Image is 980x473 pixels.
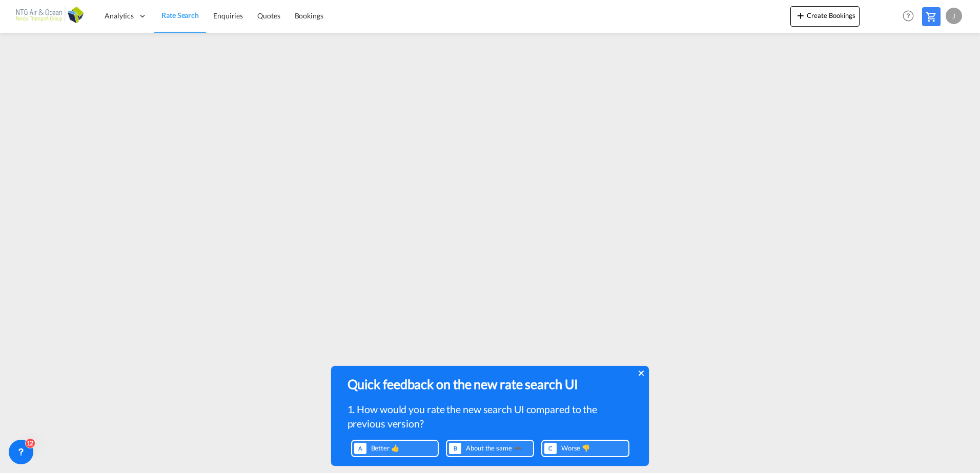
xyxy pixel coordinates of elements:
[257,11,280,20] span: Quotes
[161,11,199,19] span: Rate Search
[105,11,134,21] span: Analytics
[790,6,860,27] button: icon-plus 400-fgCreate Bookings
[295,11,323,20] span: Bookings
[900,7,922,26] div: Help
[794,9,807,21] md-icon: icon-plus 400-fg
[946,8,962,24] div: J
[213,11,243,20] span: Enquiries
[900,7,917,25] span: Help
[15,5,85,28] img: af31b1c0b01f11ecbc353f8e72265e29.png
